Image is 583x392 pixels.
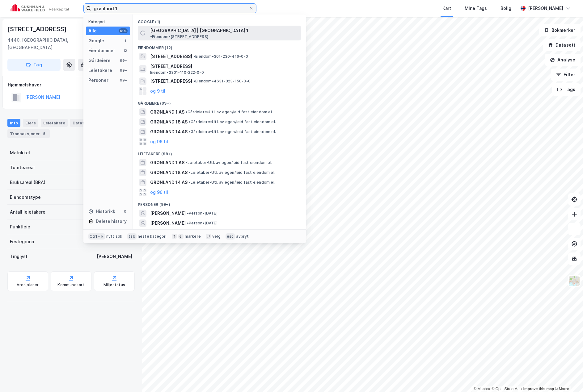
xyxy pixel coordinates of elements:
div: Kommunekart [57,282,84,287]
span: GRØNLAND 1 AS [150,108,184,116]
div: 0 [123,209,128,214]
span: [PERSON_NAME] [150,210,186,217]
button: Tags [552,83,581,96]
div: Kart [442,5,451,12]
div: Festegrunn [10,238,34,245]
div: Ctrl + k [88,233,105,240]
span: • [187,211,189,215]
span: Person • [DATE] [187,211,218,216]
span: • [189,170,191,175]
span: • [186,160,188,165]
div: Tomteareal [10,164,35,171]
span: • [189,119,191,124]
span: GRØNLAND 18 AS [150,118,188,126]
div: [PERSON_NAME] [528,5,563,12]
div: 99+ [119,78,128,83]
div: Alle [88,27,97,35]
img: Z [568,275,580,287]
div: Delete history [96,218,127,225]
div: neste kategori [138,234,167,239]
div: Kontrollprogram for chat [552,362,583,392]
div: markere [185,234,201,239]
span: • [189,180,191,185]
div: 1 [123,38,128,43]
div: 4440, [GEOGRAPHIC_DATA], [GEOGRAPHIC_DATA] [7,36,107,51]
span: Eiendom • 3301-110-222-0-0 [150,70,204,75]
span: Leietaker • Utl. av egen/leid fast eiendom el. [186,160,272,165]
span: Eiendom • 301-230-416-0-0 [193,54,248,59]
div: [PERSON_NAME] [97,253,132,260]
span: GRØNLAND 18 AS [150,169,188,176]
input: Søk på adresse, matrikkel, gårdeiere, leietakere eller personer [91,4,249,13]
div: velg [212,234,221,239]
div: [STREET_ADDRESS] [7,24,68,34]
div: Leietakere [41,119,68,127]
img: cushman-wakefield-realkapital-logo.202ea83816669bd177139c58696a8fa1.svg [10,4,69,13]
div: Google [88,37,104,44]
div: Bolig [501,5,511,12]
iframe: Chat Widget [552,362,583,392]
button: Datasett [543,39,581,51]
span: GRØNLAND 14 AS [150,179,188,186]
div: Datasett [70,119,93,127]
div: 99+ [119,28,128,33]
div: Punktleie [10,223,30,231]
span: Leietaker • Utl. av egen/leid fast eiendom el. [189,180,275,185]
div: Eiendomstype [10,194,41,201]
div: Gårdeiere [88,57,111,64]
span: [PERSON_NAME] [150,219,186,227]
div: Antall leietakere [10,208,45,216]
div: 99+ [119,58,128,63]
button: Analyse [545,54,581,66]
span: [GEOGRAPHIC_DATA] | [GEOGRAPHIC_DATA] 1 [150,27,248,34]
button: og 9 til [150,87,165,95]
div: 5 [41,131,47,137]
span: • [150,34,152,39]
div: Leietakere (99+) [133,147,306,158]
div: Google (1) [133,15,306,26]
span: • [187,221,189,225]
div: Leietakere [88,67,112,74]
div: Eiere [23,119,38,127]
button: Tag [7,59,61,71]
div: Personer [88,77,108,84]
div: Tinglyst [10,253,27,260]
div: 99+ [119,68,128,73]
span: • [189,129,191,134]
span: Person • [DATE] [187,221,218,226]
a: Mapbox [474,387,491,391]
span: Eiendom • [STREET_ADDRESS] [150,34,208,39]
div: Personer (99+) [133,197,306,208]
span: Gårdeiere • Utl. av egen/leid fast eiendom el. [189,119,276,124]
div: Info [7,119,20,127]
div: Eiendommer [88,47,115,54]
div: avbryt [236,234,249,239]
div: Kategori [88,19,130,24]
div: Matrikkel [10,149,30,156]
span: Gårdeiere • Utl. av egen/leid fast eiendom el. [189,129,276,134]
span: GRØNLAND 1 AS [150,159,184,166]
span: [STREET_ADDRESS] [150,63,298,70]
button: og 96 til [150,189,168,196]
div: Historikk [88,208,115,215]
div: Gårdeiere (99+) [133,96,306,107]
div: nytt søk [106,234,123,239]
div: tab [127,233,137,240]
button: og 96 til [150,138,168,145]
div: Arealplaner [17,282,39,287]
span: GRØNLAND 14 AS [150,128,188,136]
div: Eiendommer (12) [133,40,306,52]
span: • [186,110,188,114]
button: Bokmerker [539,24,581,36]
span: [STREET_ADDRESS] [150,53,192,60]
div: esc [226,233,235,240]
a: OpenStreetMap [492,387,522,391]
div: Hjemmelshaver [8,81,134,89]
div: Miljøstatus [104,282,125,287]
div: Mine Tags [465,5,487,12]
div: 12 [123,48,128,53]
button: Filter [551,69,581,81]
span: [STREET_ADDRESS] [150,77,192,85]
a: Improve this map [523,387,554,391]
span: Gårdeiere • Utl. av egen/leid fast eiendom el. [186,110,273,115]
